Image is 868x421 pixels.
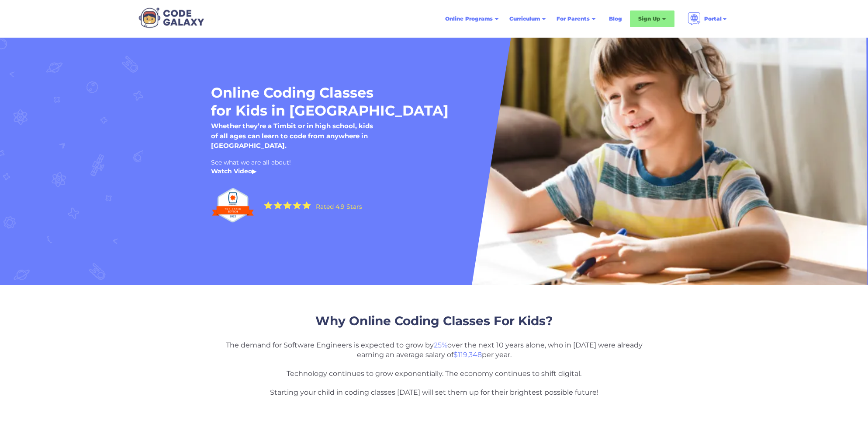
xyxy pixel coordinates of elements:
[211,158,630,175] div: See what we are all about! ‍ ▶
[434,341,447,349] span: 25%
[316,203,362,210] div: Rated 4.9 Stars
[220,340,648,397] p: The demand for Software Engineers is expected to grow by over the next 10 years alone, who in [DA...
[273,201,282,210] img: Yellow Star - the Code Galaxy
[453,351,482,359] span: $119,348
[704,14,722,23] div: Portal
[211,167,252,175] a: Watch Video
[509,14,540,23] div: Curriculum
[211,184,255,227] img: Top Rated edtech company
[211,84,588,120] h1: Online Coding Classes for Kids in [GEOGRAPHIC_DATA]
[283,201,292,210] img: Yellow Star - the Code Galaxy
[557,14,590,23] div: For Parents
[302,201,311,210] img: Yellow Star - the Code Galaxy
[293,201,301,210] img: Yellow Star - the Code Galaxy
[638,14,660,23] div: Sign Up
[211,122,373,150] h5: Whether they’re a Timbit or in high school, kids of all ages can learn to code from anywhere in [...
[264,201,273,210] img: Yellow Star - the Code Galaxy
[445,14,493,23] div: Online Programs
[315,313,553,328] span: Why Online Coding Classes For Kids?
[604,11,627,27] a: Blog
